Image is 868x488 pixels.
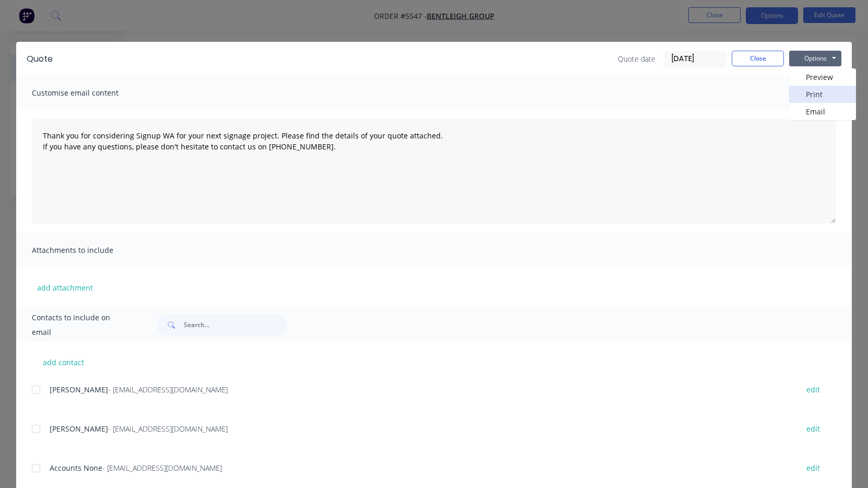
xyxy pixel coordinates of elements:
[800,422,826,436] button: edit
[50,385,108,394] span: [PERSON_NAME]
[50,463,102,473] span: Accounts None
[102,463,222,473] span: - [EMAIL_ADDRESS][DOMAIN_NAME]
[789,103,856,120] button: Email
[184,315,287,335] input: Search...
[32,243,147,258] span: Attachments to include
[27,53,53,65] div: Quote
[32,280,98,295] button: add attachment
[32,119,836,224] textarea: Thank you for considering Signup WA for your next signage project. Please find the details of you...
[732,51,784,66] button: Close
[789,86,856,103] button: Print
[108,385,228,394] span: - [EMAIL_ADDRESS][DOMAIN_NAME]
[50,424,108,434] span: [PERSON_NAME]
[108,424,228,434] span: - [EMAIL_ADDRESS][DOMAIN_NAME]
[618,53,655,64] span: Quote date
[800,461,826,475] button: edit
[32,354,95,370] button: add contact
[789,51,841,66] button: Options
[800,382,826,397] button: edit
[32,310,131,340] span: Contacts to include on email
[32,86,147,100] span: Customise email content
[789,68,856,86] button: Preview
